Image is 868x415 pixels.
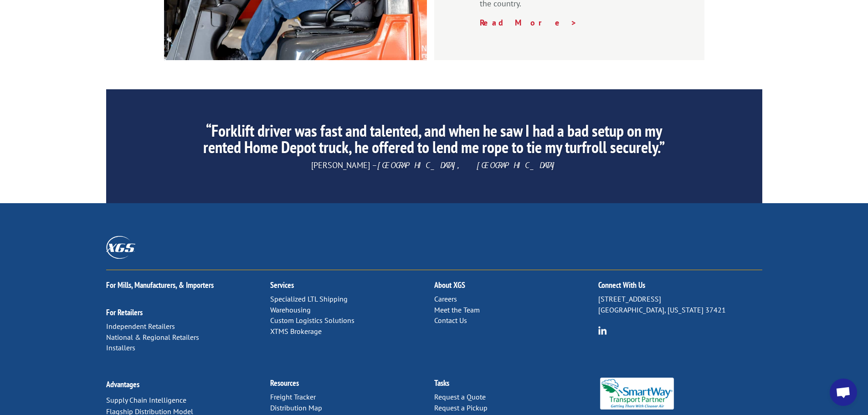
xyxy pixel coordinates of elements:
[830,379,857,406] div: Open chat
[270,280,294,290] a: Services
[434,403,488,412] a: Request a Pickup
[270,378,299,388] a: Resources
[434,379,598,392] h2: Tasks
[598,294,762,316] p: [STREET_ADDRESS] [GEOGRAPHIC_DATA], [US_STATE] 37421
[270,305,311,314] a: Warehousing
[480,17,577,28] a: Read More >
[270,294,348,303] a: Specialized LTL Shipping
[311,160,557,170] span: [PERSON_NAME] –
[106,236,135,258] img: XGS_Logos_ALL_2024_All_White
[106,280,214,290] a: For Mills, Manufacturers, & Importers
[434,280,465,290] a: About XGS
[598,281,762,294] h2: Connect With Us
[270,403,322,412] a: Distribution Map
[270,392,316,401] a: Freight Tracker
[434,305,480,314] a: Meet the Team
[270,316,354,325] a: Custom Logistics Solutions
[434,294,457,303] a: Careers
[270,327,322,336] a: XTMS Brokerage
[598,378,676,410] img: Smartway_Logo
[598,326,607,335] img: group-6
[434,392,486,401] a: Request a Quote
[434,316,467,325] a: Contact Us
[106,307,143,318] a: For Retailers
[106,333,199,342] a: National & Regional Retailers
[106,379,139,389] a: Advantages
[191,123,676,160] h2: “Forklift driver was fast and talented, and when he saw I had a bad setup on my rented Home Depot...
[377,160,557,170] em: [GEOGRAPHIC_DATA], [GEOGRAPHIC_DATA]
[106,322,175,331] a: Independent Retailers
[106,343,135,352] a: Installers
[106,395,186,405] a: Supply Chain Intelligence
